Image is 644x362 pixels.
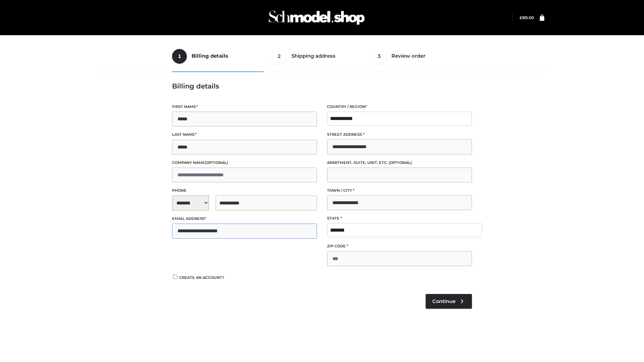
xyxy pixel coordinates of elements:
h3: Billing details [172,82,472,90]
label: First name [172,104,317,110]
img: Schmodel Admin 964 [266,4,367,31]
span: Create an account? [179,275,224,280]
label: Country / Region [327,104,472,110]
input: Create an account? [172,275,178,279]
span: (optional) [389,160,412,165]
label: Email address [172,216,317,222]
label: ZIP Code [327,243,472,249]
label: Street address [327,131,472,138]
label: Phone [172,187,317,194]
label: State [327,215,472,222]
bdi: 89.00 [520,15,534,20]
a: £89.00 [520,15,534,20]
span: Continue [432,298,455,304]
label: Town / City [327,187,472,194]
label: Last name [172,131,317,138]
span: (optional) [205,160,228,165]
label: Company name [172,160,317,166]
a: Continue [426,294,472,309]
span: £ [520,15,522,20]
label: Apartment, suite, unit, etc. [327,160,472,166]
